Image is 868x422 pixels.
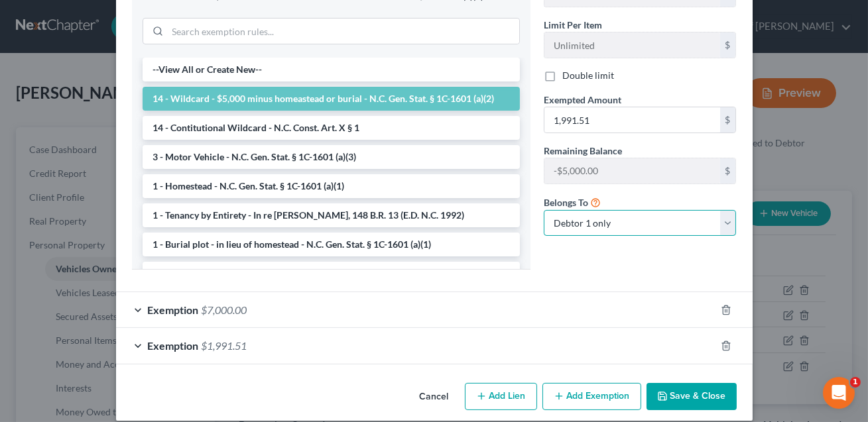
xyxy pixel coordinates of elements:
span: Exempted Amount [544,94,621,105]
div: $ [720,107,736,132]
span: 1 [850,377,861,388]
span: $7,000.00 [202,303,247,316]
input: -- [544,32,720,58]
input: -- [544,158,720,184]
li: 1 - Burial plot - in lieu of homestead - N.C. Gen. Stat. § 1C-1601 (a)(1) [143,233,520,256]
span: Belongs To [544,197,588,208]
span: Exemption [148,303,199,316]
li: 14 - Contitutional Wildcard - N.C. Const. Art. X § 1 [143,116,520,140]
div: $ [720,32,736,58]
li: 1 - Homestead - N.C. Gen. Stat. § 1C-1601 (a)(1) [143,174,520,198]
input: Search exemption rules... [168,19,519,44]
li: 1 - Homestead (surviving spouse 65 or older) - N.C. Gen. Stat. § 1C-1601 (a)(1),(2) [143,262,520,286]
button: Add Exemption [542,383,641,411]
label: Double limit [562,69,614,82]
label: Limit Per Item [544,18,602,32]
button: Add Lien [465,383,537,411]
input: 0.00 [544,107,720,132]
li: 3 - Motor Vehicle - N.C. Gen. Stat. § 1C-1601 (a)(3) [143,145,520,169]
span: $1,991.51 [202,339,247,352]
iframe: Intercom live chat [823,377,855,409]
li: --View All or Create New-- [143,58,520,81]
span: Exemption [148,339,199,352]
li: 14 - Wildcard - $5,000 minus homeastead or burial - N.C. Gen. Stat. § 1C-1601 (a)(2) [143,87,520,111]
button: Cancel [409,384,460,411]
li: 1 - Tenancy by Entirety - In re [PERSON_NAME], 148 B.R. 13 (E.D. N.C. 1992) [143,203,520,227]
label: Remaining Balance [544,144,622,158]
button: Save & Close [647,383,737,411]
div: $ [720,158,736,184]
